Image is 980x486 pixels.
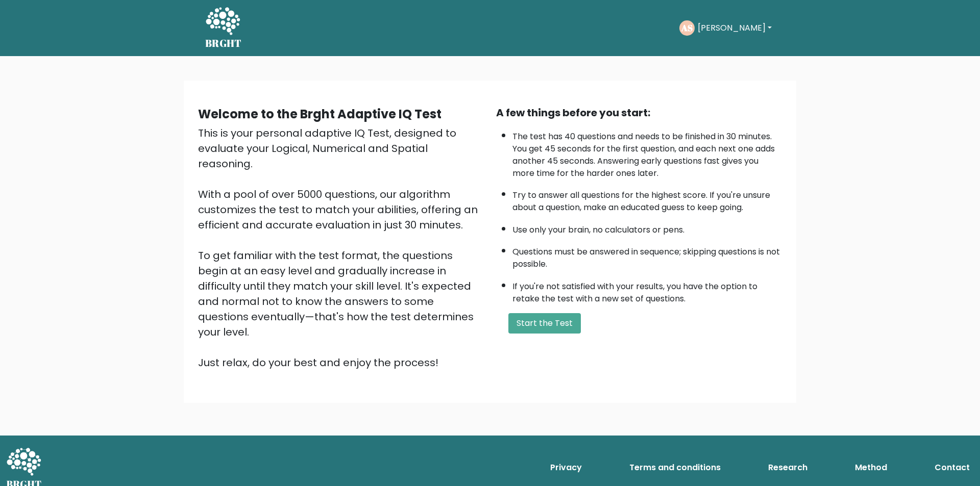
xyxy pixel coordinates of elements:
[508,313,581,334] button: Start the Test
[546,457,586,478] a: Privacy
[512,275,782,305] li: If you're not satisfied with your results, you have the option to retake the test with a new set ...
[198,125,484,370] div: This is your personal adaptive IQ Test, designed to evaluate your Logical, Numerical and Spatial ...
[205,37,242,49] h5: BRGHT
[205,4,242,52] a: BRGHT
[512,219,782,236] li: Use only your brain, no calculators or pens.
[681,22,693,34] text: AS
[512,241,782,270] li: Questions must be answered in sequence; skipping questions is not possible.
[930,457,974,478] a: Contact
[851,457,891,478] a: Method
[512,125,782,180] li: The test has 40 questions and needs to be finished in 30 minutes. You get 45 seconds for the firs...
[496,105,782,120] div: A few things before you start:
[512,184,782,214] li: Try to answer all questions for the highest score. If you're unsure about a question, make an edu...
[198,106,442,122] b: Welcome to the Brght Adaptive IQ Test
[764,457,812,478] a: Research
[695,21,775,35] button: [PERSON_NAME]
[625,457,725,478] a: Terms and conditions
